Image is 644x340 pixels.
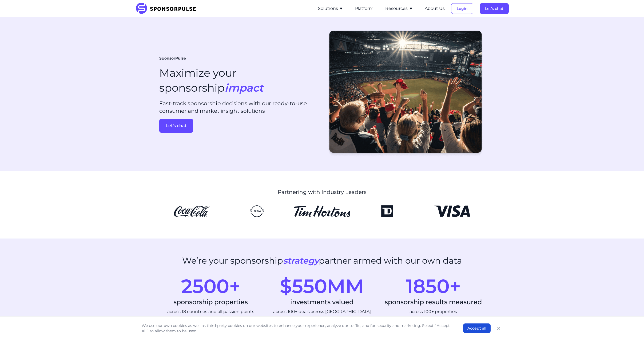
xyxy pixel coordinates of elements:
div: across 100+ properties [382,308,485,315]
div: 1850+ [382,276,485,296]
button: Let's chat [159,119,193,133]
button: Solutions [318,5,343,12]
button: Let's chat [480,3,509,14]
button: Resources [385,5,413,12]
div: $550MM [271,276,373,296]
h2: We’re your sponsorship partner armed with our own data [182,256,462,266]
span: SponsorPulse [159,56,186,61]
div: sponsorship results measured [382,298,485,306]
p: We use our own cookies as well as third-party cookies on our websites to enhance your experience,... [142,323,452,334]
button: Accept all [463,323,491,333]
img: CocaCola [164,205,220,217]
a: Platform [355,6,373,11]
div: 2500+ [159,276,262,296]
a: Let's chat [159,119,318,133]
div: investments valued [271,298,373,306]
i: impact [225,81,263,94]
div: sponsorship properties [159,298,262,306]
button: Platform [355,5,373,12]
i: strategy [283,255,319,266]
button: Login [451,3,473,14]
button: Close [495,325,502,332]
img: SponsorPulse [135,3,200,14]
img: Visa [424,205,480,217]
img: Tim Hortons [294,205,350,217]
a: About Us [425,6,445,11]
p: Fast-track sponsorship decisions with our ready-to-use consumer and market insight solutions [159,100,318,115]
p: Partnering with Industry Leaders [200,188,444,196]
a: Login [451,6,473,11]
div: across 18 countries and all passion points [159,308,262,315]
img: TD [359,205,415,217]
img: Nissan [229,205,285,217]
h1: Maximize your sponsorship [159,65,263,95]
div: across 100+ deals across [GEOGRAPHIC_DATA] [271,308,373,315]
a: Let's chat [480,6,509,11]
button: About Us [425,5,445,12]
